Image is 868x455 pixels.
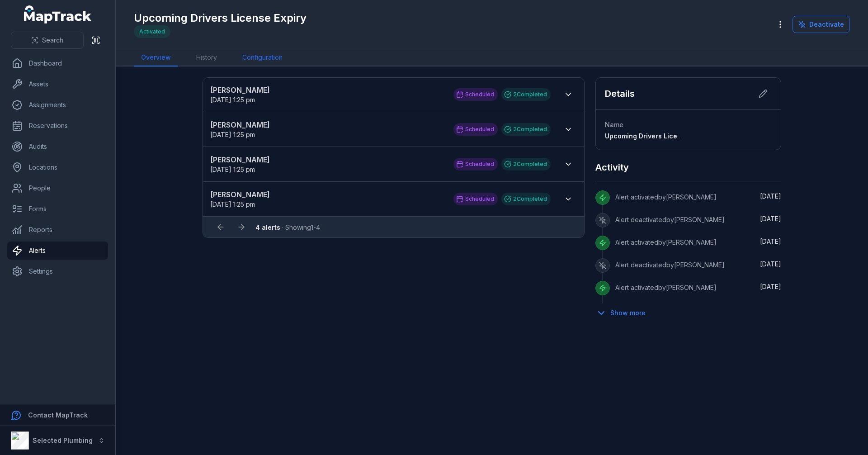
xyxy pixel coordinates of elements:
[501,193,551,205] div: 2 Completed
[760,283,781,290] span: [DATE]
[760,237,781,245] time: 8/18/2025, 1:23:53 PM
[24,5,92,24] a: MapTrack
[255,223,280,231] strong: 4 alerts
[760,192,781,200] time: 8/18/2025, 2:31:52 PM
[615,193,717,201] span: Alert activated by [PERSON_NAME]
[210,200,255,208] time: 8/25/2025, 1:25:00 PM
[7,221,108,239] a: Reports
[615,261,725,269] span: Alert deactivated by [PERSON_NAME]
[595,303,651,322] button: Show more
[255,223,320,231] span: · Showing 1 - 4
[210,189,444,200] strong: [PERSON_NAME]
[501,158,551,171] div: 2 Completed
[210,189,444,209] a: [PERSON_NAME][DATE] 1:25 pm
[11,32,84,49] button: Search
[453,193,498,205] div: Scheduled
[760,283,781,290] time: 8/18/2025, 1:23:33 PM
[453,158,498,171] div: Scheduled
[134,11,307,25] h1: Upcoming Drivers License Expiry
[7,179,108,197] a: People
[210,166,255,173] time: 8/25/2025, 1:25:00 PM
[615,284,717,291] span: Alert activated by [PERSON_NAME]
[7,75,108,93] a: Assets
[210,85,444,95] strong: [PERSON_NAME]
[210,154,444,165] strong: [PERSON_NAME]
[33,436,93,444] strong: Selected Plumbing
[235,49,290,66] a: Configuration
[7,262,108,280] a: Settings
[7,242,108,260] a: Alerts
[453,88,498,101] div: Scheduled
[210,154,444,174] a: [PERSON_NAME][DATE] 1:25 pm
[42,36,63,45] span: Search
[28,411,88,419] strong: Contact MapTrack
[7,137,108,156] a: Audits
[134,49,178,66] a: Overview
[605,121,623,128] span: Name
[210,119,444,139] a: [PERSON_NAME][DATE] 1:25 pm
[615,238,717,246] span: Alert activated by [PERSON_NAME]
[210,96,255,104] time: 8/25/2025, 1:25:00 PM
[793,16,850,33] button: Deactivate
[760,237,781,245] span: [DATE]
[7,96,108,114] a: Assignments
[453,123,498,136] div: Scheduled
[760,260,781,268] time: 8/18/2025, 1:23:43 PM
[501,88,551,101] div: 2 Completed
[210,200,255,208] span: [DATE] 1:25 pm
[210,85,444,104] a: [PERSON_NAME][DATE] 1:25 pm
[760,215,781,223] span: [DATE]
[210,131,255,138] time: 8/25/2025, 1:25:00 PM
[595,161,629,174] h2: Activity
[7,117,108,135] a: Reservations
[210,166,255,173] span: [DATE] 1:25 pm
[134,25,170,38] div: Activated
[615,216,725,223] span: Alert deactivated by [PERSON_NAME]
[760,260,781,268] span: [DATE]
[210,96,255,104] span: [DATE] 1:25 pm
[501,123,551,136] div: 2 Completed
[7,54,108,72] a: Dashboard
[605,87,635,100] h2: Details
[760,215,781,223] time: 8/18/2025, 2:30:53 PM
[7,158,108,176] a: Locations
[210,119,444,130] strong: [PERSON_NAME]
[7,200,108,218] a: Forms
[760,192,781,200] span: [DATE]
[189,49,224,66] a: History
[605,132,710,140] span: Upcoming Drivers License Expiry
[210,131,255,138] span: [DATE] 1:25 pm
